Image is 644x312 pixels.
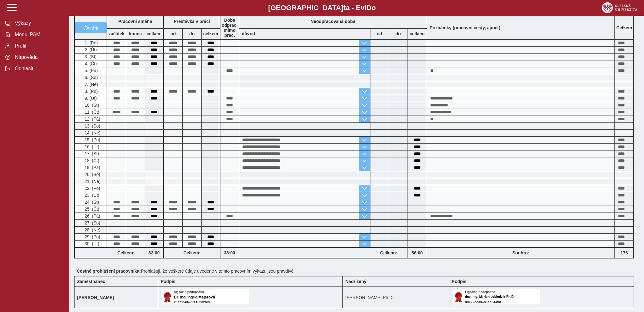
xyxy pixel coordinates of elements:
[83,89,98,94] span: 8. (Po)
[118,19,152,24] b: Pracovní směna
[107,250,145,255] b: Celkem:
[83,234,100,239] span: 29. (Po)
[161,279,175,284] b: Podpis
[83,110,99,115] span: 11. (Čt)
[311,19,355,24] b: Neodpracovaná doba
[83,116,100,122] span: 12. (Pá)
[408,250,427,255] b: 56:00
[452,289,540,304] img: Digitálně podepsáno uživatelem
[372,4,376,12] span: o
[408,31,427,36] b: celkem
[77,279,105,284] b: Zaměstnanec
[615,250,633,255] b: 176
[164,250,220,255] b: Celkem:
[343,287,449,308] td: [PERSON_NAME] Ph.D.
[370,31,389,36] b: od
[83,68,98,73] span: 5. (Pá)
[83,241,99,246] span: 30. (Út)
[13,66,64,71] span: Odhlásit
[83,158,99,163] span: 18. (Čt)
[220,250,239,255] b: 38:00
[145,31,163,36] b: celkem
[242,31,255,36] b: důvod
[83,172,100,177] span: 20. (So)
[427,25,503,30] b: Poznámky (pracovní cesty, apod.)
[19,4,625,12] b: [GEOGRAPHIC_DATA] a - Evi
[88,25,99,30] span: vrátit
[345,279,366,284] b: Nadřízený
[145,250,163,255] b: 82:00
[83,186,100,191] span: 22. (Po)
[161,289,249,304] img: Digitálně podepsáno uživatelem
[83,54,97,59] span: 3. (St)
[75,22,107,33] button: vrátit
[512,250,529,255] b: Souhrn:
[83,75,98,80] span: 6. (So)
[83,207,99,212] span: 25. (Čt)
[83,82,98,87] span: 7. (Ne)
[83,96,97,101] span: 9. (Út)
[107,31,126,36] b: začátek
[83,123,100,128] span: 13. (So)
[389,31,408,36] b: do
[83,151,99,156] span: 17. (St)
[83,193,99,198] span: 23. (Út)
[602,2,637,13] img: logo_web_su.png
[343,4,346,12] span: t
[83,103,99,108] span: 10. (St)
[83,227,101,232] span: 28. (Ne)
[77,269,141,274] b: Čestné prohlášení pracovníka:
[83,137,100,142] span: 15. (Po)
[83,220,100,225] span: 27. (So)
[83,61,97,66] span: 4. (Čt)
[13,54,64,60] span: Nápověda
[83,179,101,184] span: 21. (Ne)
[366,4,371,12] span: D
[164,31,182,36] b: od
[77,295,114,300] b: [PERSON_NAME]
[13,43,64,49] span: Profil
[126,31,145,36] b: konec
[13,32,64,37] span: Modul PAM
[174,19,210,24] b: Přestávka v práci
[83,213,100,218] span: 26. (Pá)
[222,18,238,38] b: Doba odprac. mimo prac.
[616,25,632,30] b: Celkem
[83,130,101,135] span: 14. (Ne)
[74,266,639,276] div: Prohlašuji, že veškeré údaje uvedené v tomto pracovním výkazu jsou pravdivé.
[83,40,98,45] span: 1. (Po)
[83,200,99,205] span: 24. (St)
[83,165,100,170] span: 19. (Pá)
[183,31,201,36] b: do
[83,144,99,149] span: 16. (Út)
[452,279,467,284] b: Podpis
[13,20,64,26] span: Výkazy
[202,31,220,36] b: celkem
[83,47,97,52] span: 2. (Út)
[370,250,408,255] b: Celkem:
